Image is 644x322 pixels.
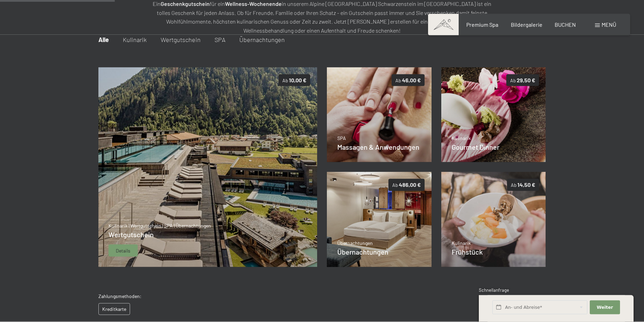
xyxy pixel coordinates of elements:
[602,21,616,28] span: Menü
[555,21,576,28] a: BUCHEN
[597,304,613,311] span: Weiter
[511,21,542,28] a: Bildergalerie
[590,300,620,315] button: Weiter
[161,0,210,7] strong: Geschenkgutschein
[225,0,282,7] strong: Wellness-Wochenende
[479,287,509,293] span: Schnellanfrage
[466,21,498,28] a: Premium Spa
